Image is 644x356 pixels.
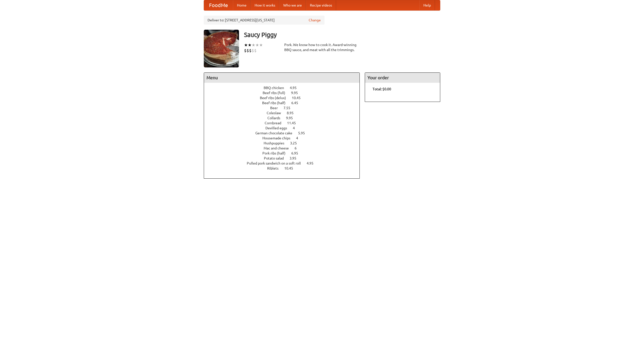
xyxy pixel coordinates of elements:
a: Help [419,0,435,10]
li: $ [244,48,247,53]
span: 6.45 [291,101,303,105]
h4: Your order [365,73,440,83]
span: 6 [295,146,302,150]
span: Beer [270,106,283,110]
img: angular.jpg [204,30,239,67]
a: Devilled eggs 4 [265,126,304,130]
a: Home [233,0,251,10]
span: Coleslaw [267,111,286,115]
div: Pork. We know how to cook it. Award-winning BBQ sauce, and meat with all the trimmings. [284,42,360,52]
span: 7.55 [284,106,295,110]
span: Pulled pork sandwich on a soft roll [247,161,306,165]
div: Deliver to: [STREET_ADDRESS][US_STATE] [204,16,325,25]
a: Recipe videos [306,0,336,10]
a: German chocolate cake 5.95 [255,131,314,135]
b: Total: $0.00 [373,87,391,91]
span: 6.95 [291,151,303,155]
a: Cornbread 11.45 [265,121,305,125]
span: 10.45 [284,166,298,170]
a: Riblets 10.45 [267,166,302,170]
span: Cornbread [265,121,286,125]
span: Beef ribs (delux) [260,96,291,100]
span: 9.95 [291,91,303,95]
span: 3.25 [290,141,302,145]
h3: Saucy Piggy [244,30,440,40]
span: Collards [267,116,285,120]
span: German chocolate cake [255,131,297,135]
li: ★ [244,42,248,48]
span: 4.95 [307,161,318,165]
a: Collards 9.95 [267,116,302,120]
span: BBQ chicken [264,86,289,90]
a: Beef ribs (delux) 10.45 [260,96,310,100]
span: Mac and cheese [264,146,294,150]
a: Potato salad 3.95 [264,156,306,160]
span: Potato salad [264,156,289,160]
li: ★ [248,42,252,48]
span: 10.45 [292,96,306,100]
h4: Menu [204,73,359,83]
span: 4 [293,126,300,130]
span: Pork ribs (half) [262,151,291,155]
a: Change [309,18,321,23]
span: Riblets [267,166,284,170]
a: How it works [251,0,279,10]
a: Pork ribs (half) 6.95 [262,151,307,155]
a: Pulled pork sandwich on a soft roll 4.95 [247,161,323,165]
span: Devilled eggs [265,126,292,130]
li: ★ [255,42,259,48]
a: Beef ribs (full) 9.95 [263,91,307,95]
span: Hushpuppies [264,141,289,145]
li: $ [254,48,257,53]
span: 11.45 [287,121,301,125]
span: Beef ribs (half) [262,101,291,105]
span: 5.95 [298,131,310,135]
span: 8.95 [287,111,299,115]
span: Beef ribs (full) [263,91,290,95]
a: Coleslaw 8.95 [267,111,303,115]
li: ★ [259,42,263,48]
span: 3.95 [290,156,301,160]
li: ★ [252,42,255,48]
a: Beer 7.55 [270,106,300,110]
span: 4 [296,136,303,140]
a: FoodMe [204,0,233,10]
a: Hushpuppies 3.25 [264,141,306,145]
span: 4.95 [290,86,302,90]
li: $ [252,48,254,53]
li: $ [249,48,252,53]
a: Mac and cheese 6 [264,146,306,150]
a: Who we are [279,0,306,10]
span: 9.95 [286,116,298,120]
a: BBQ chicken 4.95 [264,86,306,90]
a: Housemade chips 4 [262,136,307,140]
span: Housemade chips [262,136,295,140]
a: Beef ribs (half) 6.45 [262,101,307,105]
li: $ [247,48,249,53]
